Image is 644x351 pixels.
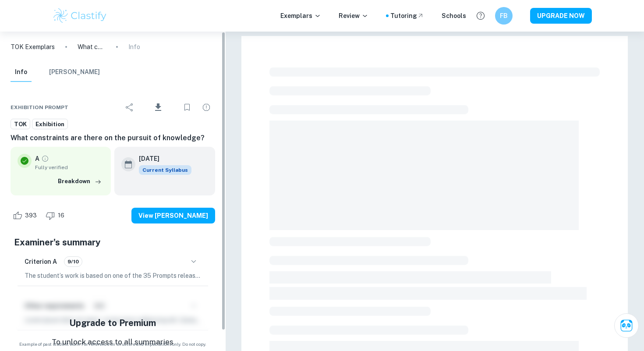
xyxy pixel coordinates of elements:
[11,103,68,111] span: Exhibition Prompt
[14,236,212,249] h5: Examiner's summary
[20,211,42,220] span: 393
[11,119,30,130] a: TOK
[56,175,104,188] button: Breakdown
[35,163,104,171] span: Fully verified
[11,341,215,347] span: Example of past student work. For reference on structure and expectations only. Do not copy.
[139,165,191,175] div: This exemplar is based on the current syllabus. Feel free to refer to it for inspiration/ideas wh...
[11,120,30,129] span: TOK
[25,271,201,280] p: The student’s work is based on one of the 35 Prompts released by the IBO for the examination sess...
[11,209,42,223] div: Like
[128,42,140,52] p: Info
[69,316,156,330] h5: Upgrade to Premium
[339,11,368,21] p: Review
[11,42,55,52] a: TOK Exemplars
[280,11,321,21] p: Exemplars
[614,313,639,338] button: Ask Clai
[52,337,173,348] p: To unlock access to all summaries
[52,7,108,25] img: Clastify logo
[139,165,191,175] span: Current Syllabus
[473,8,488,23] button: Help and Feedback
[41,155,49,163] a: Grade fully verified
[390,11,424,21] a: Tutoring
[198,99,215,116] div: Report issue
[35,154,39,163] p: A
[140,96,177,119] div: Download
[53,211,69,220] span: 16
[178,99,196,116] div: Bookmark
[25,257,57,266] h6: Criterion A
[11,133,215,143] h6: What constraints are there on the pursuit of knowledge?
[78,42,106,52] p: What constraints are there on the pursuit of knowledge?
[32,119,68,130] a: Exhibition
[11,63,32,82] button: Info
[121,99,138,116] div: Share
[64,258,82,266] span: 9/10
[43,209,69,223] div: Dislike
[131,208,215,223] button: View [PERSON_NAME]
[32,120,67,129] span: Exhibition
[495,7,513,25] button: FB
[139,154,184,163] h6: [DATE]
[49,63,100,82] button: [PERSON_NAME]
[499,11,509,21] h6: FB
[442,11,466,21] a: Schools
[530,8,592,24] button: UPGRADE NOW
